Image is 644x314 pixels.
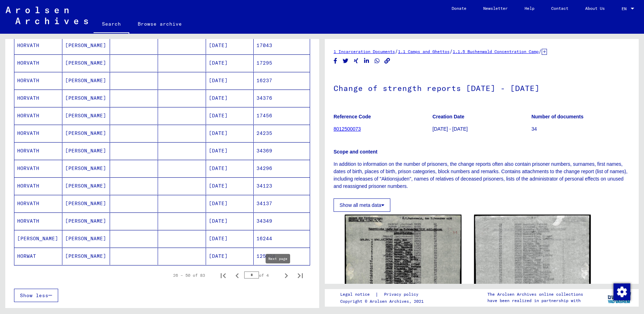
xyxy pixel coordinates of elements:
p: [DATE] - [DATE] [432,125,531,133]
a: 1.1.5 Buchenwald Concentration Camp [453,49,539,54]
p: The Arolsen Archives online collections [487,291,583,297]
button: Copy link [384,57,391,65]
mat-cell: [DATE] [206,160,254,177]
mat-cell: [PERSON_NAME] [62,160,110,177]
span: EN [622,6,629,11]
mat-cell: [DATE] [206,37,254,54]
mat-cell: [DATE] [206,248,254,265]
a: 8012500073 [334,126,361,132]
span: Show less [20,292,48,299]
a: Browse archive [129,15,190,32]
mat-cell: [PERSON_NAME] [62,230,110,247]
p: 34 [532,125,630,133]
mat-cell: [DATE] [206,72,254,89]
span: / [539,48,542,54]
b: Scope and content [334,149,377,155]
p: Copyright © Arolsen Archives, 2021 [340,298,427,305]
mat-cell: [PERSON_NAME] [62,90,110,107]
mat-cell: 17456 [254,107,310,124]
mat-cell: HORVATH [14,177,62,195]
mat-cell: [PERSON_NAME] [62,107,110,124]
mat-cell: [DATE] [206,230,254,247]
mat-cell: [DATE] [206,177,254,195]
button: Share on WhatsApp [374,57,381,65]
img: Arolsen_neg.svg [6,7,88,24]
div: Change consent [613,283,630,300]
mat-cell: [PERSON_NAME] [14,230,62,247]
a: Legal notice [340,291,375,298]
mat-cell: [PERSON_NAME] [62,195,110,212]
mat-cell: [PERSON_NAME] [62,248,110,265]
button: Show all meta data [334,198,390,212]
mat-cell: [DATE] [206,142,254,159]
mat-cell: 34376 [254,90,310,107]
mat-cell: HORVATH [14,90,62,107]
mat-cell: 16237 [254,72,310,89]
mat-cell: [PERSON_NAME] [62,142,110,159]
mat-cell: HORVATH [14,125,62,142]
mat-cell: [DATE] [206,195,254,212]
div: of 4 [244,272,279,279]
mat-cell: 17295 [254,54,310,72]
button: Share on Facebook [332,57,339,65]
mat-cell: 125024 [254,248,310,265]
mat-cell: HORVATH [14,142,62,159]
button: Last page [293,268,307,282]
mat-cell: 24235 [254,125,310,142]
button: First page [216,268,230,282]
mat-cell: HORVATH [14,160,62,177]
mat-cell: HORVATH [14,37,62,54]
button: Share on LinkedIn [363,57,370,65]
mat-cell: 17043 [254,37,310,54]
p: have been realized in partnership with [487,297,583,304]
button: Next page [279,268,293,282]
mat-cell: HORVATH [14,72,62,89]
button: Show less [14,289,58,302]
span: / [450,48,453,54]
div: | [340,291,427,298]
mat-cell: 16244 [254,230,310,247]
mat-cell: HORVATH [14,212,62,230]
a: 1 Incarceration Documents [334,49,395,54]
mat-cell: HORVATH [14,107,62,124]
p: In addition to information on the number of prisoners, the change reports often also contain pris... [334,161,630,190]
a: 1.1 Camps and Ghettos [398,49,450,54]
mat-cell: [DATE] [206,212,254,230]
mat-cell: [DATE] [206,125,254,142]
mat-cell: 34369 [254,142,310,159]
b: Creation Date [432,114,464,119]
mat-cell: [PERSON_NAME] [62,37,110,54]
mat-cell: HORWAT [14,248,62,265]
mat-cell: [PERSON_NAME] [62,54,110,72]
mat-cell: 34296 [254,160,310,177]
span: / [395,48,398,54]
mat-cell: [DATE] [206,107,254,124]
img: Change consent [614,283,630,300]
mat-cell: 34349 [254,212,310,230]
a: Privacy policy [378,291,427,298]
button: Share on Twitter [342,57,349,65]
b: Reference Code [334,114,371,119]
mat-cell: 34123 [254,177,310,195]
mat-cell: [PERSON_NAME] [62,212,110,230]
h1: Change of strength reports [DATE] - [DATE] [334,72,630,103]
mat-cell: HORVATH [14,195,62,212]
mat-cell: 34137 [254,195,310,212]
mat-cell: [PERSON_NAME] [62,177,110,195]
mat-cell: [PERSON_NAME] [62,125,110,142]
a: Search [94,15,129,34]
button: Previous page [230,268,244,282]
mat-cell: [DATE] [206,90,254,107]
mat-cell: HORVATH [14,54,62,72]
img: yv_logo.png [606,289,632,306]
mat-cell: [PERSON_NAME] [62,72,110,89]
b: Number of documents [532,114,584,119]
mat-cell: [DATE] [206,54,254,72]
button: Share on Xing [352,57,360,65]
div: 26 – 50 of 83 [173,272,205,279]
